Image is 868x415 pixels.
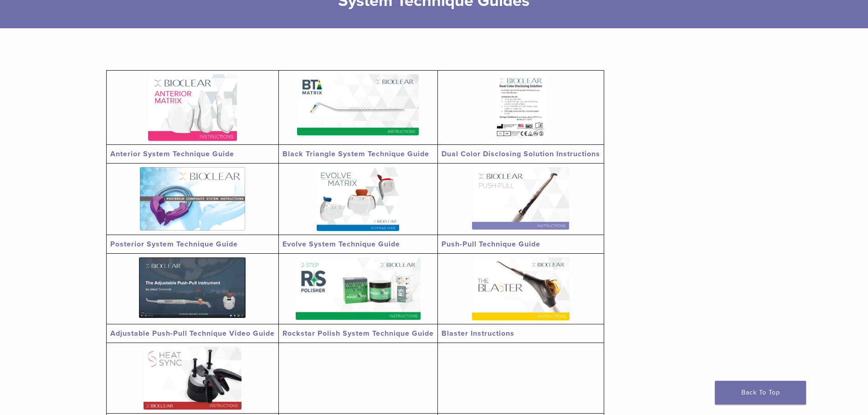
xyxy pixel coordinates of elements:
a: Black Triangle System Technique Guide [282,149,429,159]
a: Blaster Instructions [442,329,514,338]
a: Dual Color Disclosing Solution Instructions [442,149,600,159]
a: Back To Top [715,381,806,405]
a: Anterior System Technique Guide [110,149,234,159]
a: Posterior System Technique Guide [110,240,238,249]
a: Push-Pull Technique Guide [442,240,540,249]
a: Evolve System Technique Guide [282,240,400,249]
a: Rockstar Polish System Technique Guide [282,329,434,338]
a: Adjustable Push-Pull Technique Video Guide [110,329,275,338]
